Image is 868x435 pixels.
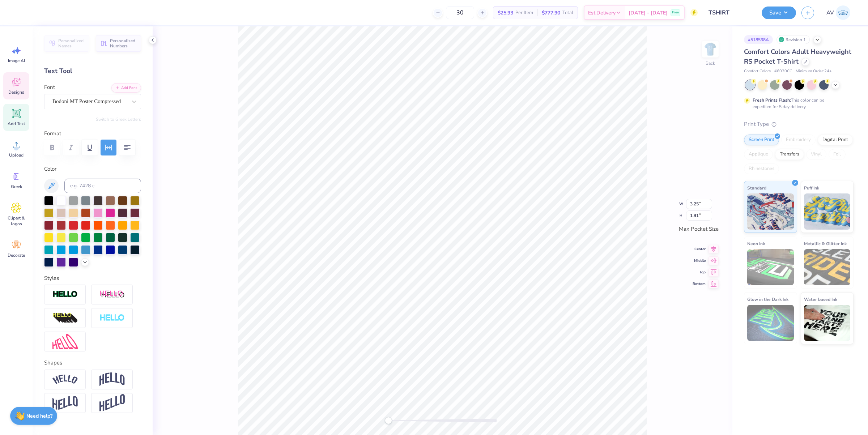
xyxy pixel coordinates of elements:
[52,334,78,349] img: Free Distort
[806,149,826,160] div: Vinyl
[818,135,853,145] div: Digital Print
[52,396,78,410] img: Flag
[96,116,141,122] button: Switch to Greek Letters
[744,68,771,74] span: Comfort Colors
[836,5,850,20] img: Aargy Velasco
[753,97,791,103] strong: Fresh Prints Flash:
[744,47,851,66] span: Comfort Colors Adult Heavyweight RS Pocket T-Shirt
[776,35,810,44] div: Revision 1
[44,165,141,173] label: Color
[693,269,706,275] span: Top
[706,60,715,67] div: Back
[747,240,765,247] span: Neon Ink
[693,258,706,264] span: Middle
[744,163,779,174] div: Rhinestones
[64,179,141,193] input: e.g. 7428 c
[8,121,25,127] span: Add Text
[99,314,125,322] img: Negative Space
[4,215,28,227] span: Clipart & logos
[804,249,851,285] img: Metallic & Glitter Ink
[703,42,718,56] img: Back
[744,149,773,160] div: Applique
[52,290,78,299] img: Stroke
[826,9,834,17] span: AV
[747,193,794,230] img: Standard
[829,149,846,160] div: Foil
[775,149,804,160] div: Transfers
[747,305,794,341] img: Glow in the Dark Ink
[744,135,779,145] div: Screen Print
[804,305,851,341] img: Water based Ink
[99,372,125,386] img: Arch
[385,417,392,424] div: Accessibility label
[44,274,59,282] label: Styles
[804,193,851,230] img: Puff Ink
[58,38,85,48] span: Personalized Names
[693,281,706,287] span: Bottom
[44,129,141,138] label: Format
[629,9,668,17] span: [DATE] - [DATE]
[110,38,137,48] span: Personalized Numbers
[44,83,55,91] label: Font
[52,375,78,384] img: Arc
[11,184,22,189] span: Greek
[747,295,788,303] span: Glow in the Dark Ink
[703,5,756,20] input: Untitled Design
[804,240,847,247] span: Metallic & Glitter Ink
[44,359,62,367] label: Shapes
[774,68,792,74] span: # 6030CC
[753,97,842,110] div: This color can be expedited for 5 day delivery.
[744,120,854,128] div: Print Type
[446,6,474,19] input: – –
[588,9,616,17] span: Est. Delivery
[781,135,816,145] div: Embroidery
[52,312,78,324] img: 3D Illusion
[542,9,560,17] span: $777.90
[823,5,854,20] a: AV
[804,295,837,303] span: Water based Ink
[99,394,125,412] img: Rise
[747,249,794,285] img: Neon Ink
[796,68,832,74] span: Minimum Order: 24 +
[44,66,141,76] div: Text Tool
[744,35,773,44] div: # 518538A
[8,89,24,95] span: Designs
[111,83,141,93] button: Add Font
[8,252,25,258] span: Decorate
[8,58,25,64] span: Image AI
[9,152,24,158] span: Upload
[498,9,513,17] span: $25.93
[672,10,679,15] span: Free
[26,413,52,419] strong: Need help?
[804,184,819,192] span: Puff Ink
[762,7,796,19] button: Save
[515,9,533,17] span: Per Item
[562,9,573,17] span: Total
[44,35,89,52] button: Personalized Names
[747,184,766,192] span: Standard
[693,246,706,252] span: Center
[99,290,125,299] img: Shadow
[96,35,141,52] button: Personalized Numbers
